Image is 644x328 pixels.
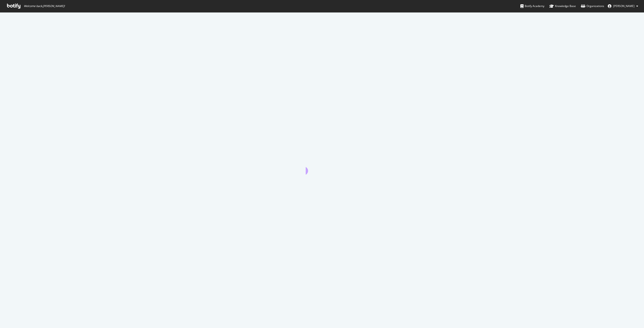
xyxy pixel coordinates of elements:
[520,4,544,8] div: Botify Academy
[549,4,576,8] div: Knowledge Base
[581,4,604,8] div: Organizations
[613,4,634,8] span: David Drey
[604,2,642,10] button: [PERSON_NAME]
[306,158,338,175] div: animation
[24,4,65,8] span: Welcome back, [PERSON_NAME] !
